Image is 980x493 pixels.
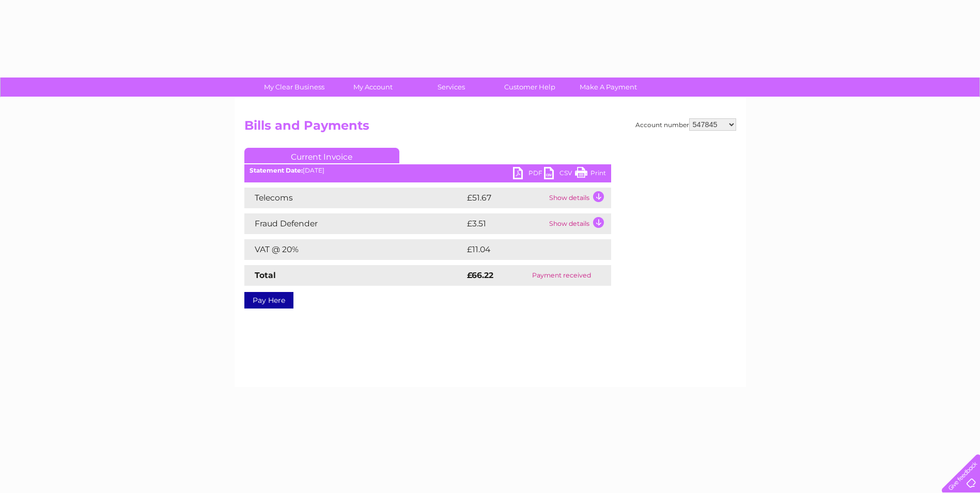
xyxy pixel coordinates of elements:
b: Statement Date: [250,166,303,174]
a: CSV [544,167,575,182]
td: Show details [547,213,611,234]
td: £11.04 [464,239,588,260]
strong: £66.22 [467,270,493,280]
h2: Bills and Payments [244,118,736,138]
td: Payment received [512,265,611,286]
td: VAT @ 20% [244,239,464,260]
a: Services [409,78,494,97]
a: Pay Here [244,292,293,309]
a: My Clear Business [252,78,337,97]
a: Make A Payment [566,78,651,97]
td: Fraud Defender [244,213,464,234]
a: Customer Help [487,78,572,97]
div: [DATE] [244,167,611,174]
div: Account number [635,118,736,131]
a: Current Invoice [244,148,399,163]
a: My Account [330,78,415,97]
td: Telecoms [244,188,464,208]
td: Show details [547,188,611,208]
a: PDF [513,167,544,182]
a: Print [575,167,606,182]
td: £51.67 [464,188,547,208]
strong: Total [255,270,276,280]
td: £3.51 [464,213,547,234]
